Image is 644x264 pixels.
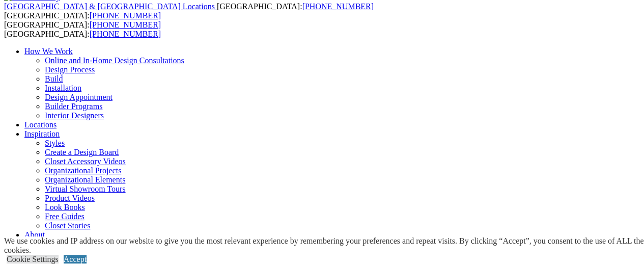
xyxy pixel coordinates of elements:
a: Free Guides [45,212,85,221]
a: Installation [45,84,81,92]
a: Closet Accessory Videos [45,157,126,166]
span: [GEOGRAPHIC_DATA]: [GEOGRAPHIC_DATA]: [4,2,374,20]
a: Closet Stories [45,221,90,230]
span: [GEOGRAPHIC_DATA]: [GEOGRAPHIC_DATA]: [4,20,161,38]
a: Build [45,74,63,83]
a: Accept [64,255,87,263]
a: Product Videos [45,194,95,202]
a: [PHONE_NUMBER] [90,20,161,29]
a: [GEOGRAPHIC_DATA] & [GEOGRAPHIC_DATA] Locations [4,2,217,11]
a: Organizational Elements [45,175,125,184]
a: Interior Designers [45,111,104,120]
a: Create a Design Board [45,148,119,156]
a: Look Books [45,203,85,212]
a: Builder Programs [45,102,102,111]
a: Cookie Settings [7,255,59,263]
a: Virtual Showroom Tours [45,184,126,193]
span: [GEOGRAPHIC_DATA] & [GEOGRAPHIC_DATA] Locations [4,2,215,11]
a: Styles [45,139,65,147]
div: We use cookies and IP address on our website to give you the most relevant experience by remember... [4,236,644,255]
a: How We Work [24,47,73,56]
a: [PHONE_NUMBER] [90,30,161,38]
a: About [24,230,45,239]
a: [PHONE_NUMBER] [302,2,373,11]
a: Online and In-Home Design Consultations [45,56,184,65]
a: Inspiration [24,129,60,138]
a: Organizational Projects [45,166,121,175]
a: Design Appointment [45,93,113,101]
a: Design Process [45,65,95,74]
a: [PHONE_NUMBER] [90,11,161,20]
a: Locations [24,120,57,129]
